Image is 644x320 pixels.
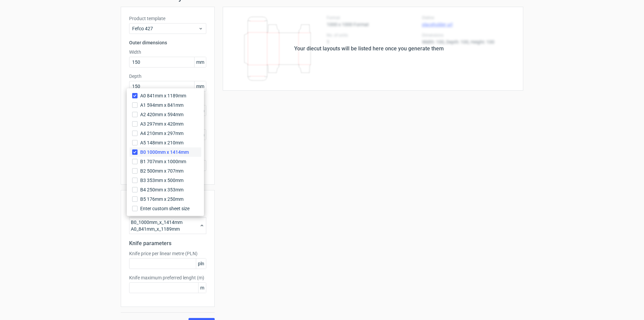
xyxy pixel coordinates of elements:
label: Width [129,49,206,55]
span: B1 707mm x 1000mm [140,158,186,165]
span: A0 841mm x 1189mm [140,92,186,99]
h2: Knife parameters [129,239,206,247]
span: A4 210mm x 297mm [140,130,183,137]
span: B3 353mm x 500mm [140,177,183,184]
span: B5 176mm x 250mm [140,196,183,202]
span: B0 1000mm x 1414mm [140,149,189,155]
span: A3 297mm x 420mm [140,121,183,127]
div: B0_1000mm_x_1414mm A0_841mm_x_1189mm [129,217,206,234]
span: m [198,283,206,293]
span: A5 148mm x 210mm [140,139,183,146]
div: Your diecut layouts will be listed here once you generate them [294,45,444,53]
span: A2 420mm x 594mm [140,111,183,118]
label: Product template [129,15,206,22]
span: Enter custom sheet size [140,205,190,212]
h3: Outer dimensions [129,39,206,46]
label: Knife price per linear metre (PLN) [129,250,206,257]
label: Knife maximum preferred lenght (m) [129,274,206,281]
span: pln [196,259,206,269]
span: mm [194,81,206,91]
span: B2 500mm x 707mm [140,168,183,174]
span: mm [194,57,206,67]
label: Depth [129,73,206,80]
span: A1 594mm x 841mm [140,102,183,108]
span: Fefco 427 [132,25,198,32]
span: B4 250mm x 353mm [140,186,183,193]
